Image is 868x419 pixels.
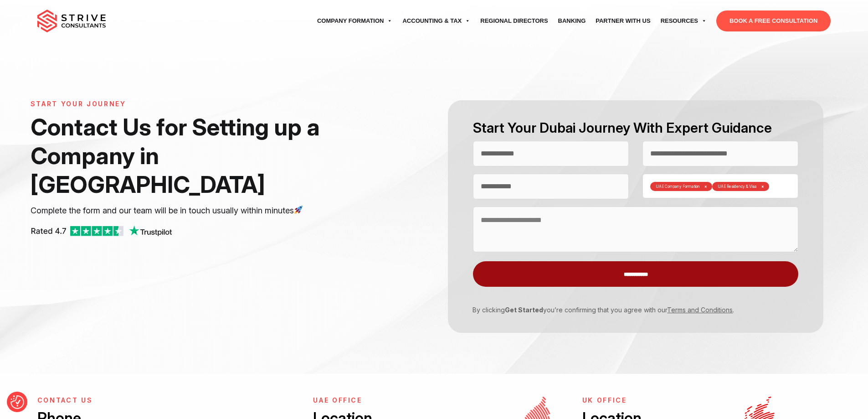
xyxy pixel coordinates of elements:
a: BOOK A FREE CONSULTATION [716,10,831,31]
h2: Start Your Dubai Journey With Expert Guidance [473,119,798,137]
img: main-logo.svg [37,10,106,32]
a: Company Formation [312,8,398,34]
a: Banking [553,8,591,34]
button: Remove UAE Residency & Visa [761,185,764,188]
p: Complete the form and our team will be in touch usually within minutes [31,204,378,217]
span: UAE Company Formation [656,185,700,188]
h6: CONTACT US [37,397,293,404]
button: Consent Preferences [10,395,24,409]
a: Accounting & Tax [397,8,475,34]
a: Resources [656,8,712,34]
h1: Contact Us for Setting up a Company in [GEOGRAPHIC_DATA] [31,113,378,199]
h6: UAE OFFICE [313,397,427,404]
form: Contact form [434,100,837,333]
img: Revisit consent button [10,395,24,409]
button: Remove UAE Company Formation [704,185,707,188]
h6: START YOUR JOURNEY [31,100,378,108]
img: 🚀 [294,206,303,214]
a: Regional Directors [475,8,553,34]
p: By clicking you’re confirming that you agree with our . [466,305,791,315]
span: UAE Residency & Visa [718,185,757,188]
a: Partner with Us [591,8,655,34]
strong: Get Started [505,306,543,314]
h6: UK Office [582,397,696,404]
a: Terms and Conditions [667,306,733,314]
